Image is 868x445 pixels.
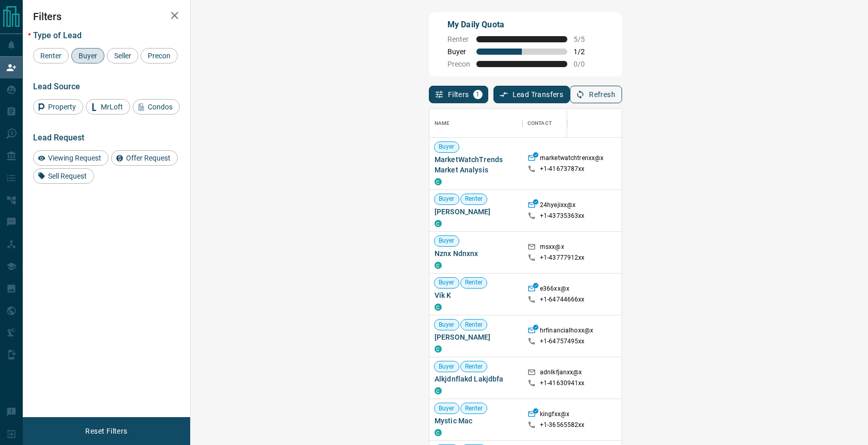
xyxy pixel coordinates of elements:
[570,86,622,103] button: Refresh
[540,337,585,346] p: +1- 64757495xx
[111,150,178,166] div: Offer Request
[435,416,517,426] span: Mystic Mac
[141,48,178,63] div: Precon
[33,150,109,166] div: Viewing Request
[86,99,130,115] div: MrLoft
[429,109,522,138] div: Name
[435,142,459,151] span: Buyer
[435,362,459,371] span: Buyer
[435,178,442,185] div: condos.ca
[461,362,487,371] span: Renter
[435,154,517,175] span: MarketWatchTrends Market Analysis
[540,421,585,430] p: +1- 36565582xx
[144,103,176,111] span: Condos
[447,47,470,56] span: Buyer
[540,253,585,262] p: +1- 43777912xx
[435,248,517,259] span: Nznx Ndnxnx
[435,321,459,329] span: Buyer
[33,10,180,23] h2: Filters
[144,52,174,60] span: Precon
[540,243,564,253] p: msxx@x
[71,48,104,63] div: Buyer
[540,410,569,421] p: kingfxx@x
[540,368,582,379] p: adnlkfjanxx@x
[107,48,138,63] div: Seller
[435,332,517,342] span: [PERSON_NAME]
[447,60,470,68] span: Precon
[493,86,570,103] button: Lead Transfers
[540,326,593,337] p: hrfinancialhoxx@x
[540,379,585,388] p: +1- 41630941xx
[111,52,135,60] span: Seller
[435,387,442,394] div: condos.ca
[447,35,470,43] span: Renter
[44,154,105,162] span: Viewing Request
[461,321,487,329] span: Renter
[33,168,94,184] div: Sell Request
[540,295,585,304] p: +1- 64744666xx
[435,278,459,287] span: Buyer
[435,195,459,203] span: Buyer
[574,35,596,43] span: 5 / 5
[461,278,487,287] span: Renter
[540,212,585,220] p: +1- 43735363xx
[435,290,517,300] span: Vik K
[44,103,80,111] span: Property
[435,304,442,311] div: condos.ca
[79,422,134,440] button: Reset Filters
[435,109,450,138] div: Name
[435,262,442,269] div: condos.ca
[33,82,80,91] span: Lead Source
[44,172,90,180] span: Sell Request
[122,154,174,162] span: Offer Request
[435,345,442,353] div: condos.ca
[133,99,180,115] div: Condos
[435,374,517,384] span: Alkjdnflakd Lakjdbfa
[435,429,442,436] div: condos.ca
[435,206,517,217] span: [PERSON_NAME]
[574,47,596,56] span: 1 / 2
[528,109,552,138] div: Contact
[435,404,459,413] span: Buyer
[435,236,459,245] span: Buyer
[461,195,487,203] span: Renter
[574,60,596,68] span: 0 / 0
[33,99,83,115] div: Property
[522,109,605,138] div: Contact
[474,91,482,98] span: 1
[461,404,487,413] span: Renter
[447,19,596,31] p: My Daily Quota
[540,284,569,295] p: e366xx@x
[97,103,127,111] span: MrLoft
[33,48,69,63] div: Renter
[540,165,585,173] p: +1- 41673787xx
[33,133,84,142] span: Lead Request
[429,86,488,103] button: Filters1
[540,201,576,212] p: 24hyejixx@x
[435,220,442,227] div: condos.ca
[33,30,82,40] span: Type of Lead
[75,52,101,60] span: Buyer
[540,154,603,165] p: marketwatchtrenxx@x
[37,52,65,60] span: Renter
